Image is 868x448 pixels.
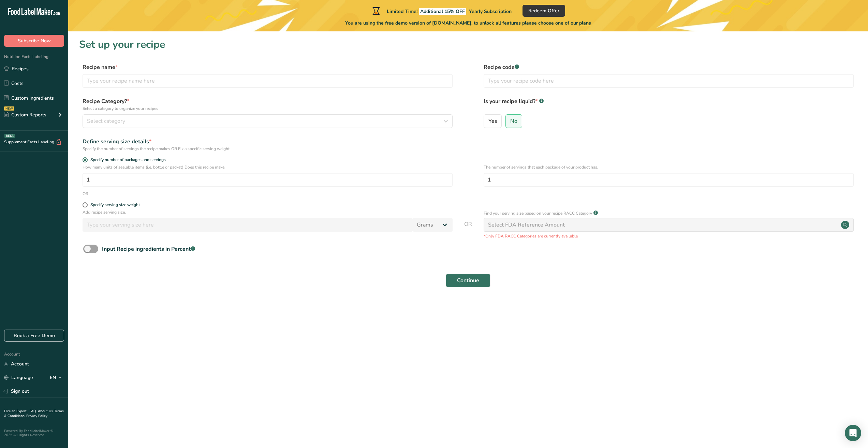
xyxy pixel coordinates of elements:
span: You are using the free demo version of [DOMAIN_NAME], to unlock all features please choose one of... [345,19,591,27]
label: Recipe code [484,63,854,71]
div: NEW [4,106,14,111]
p: The number of servings that each package of your product has. [484,164,854,170]
input: Type your recipe code here [484,74,854,88]
div: Select FDA Reference Amount [488,221,565,229]
span: Redeem Offer [528,7,559,14]
label: Recipe Category? [83,97,453,112]
span: OR [464,220,472,239]
div: BETA [4,134,15,138]
a: Hire an Expert . [4,409,28,414]
div: Powered By FoodLabelMaker © 2025 All Rights Reserved [4,429,64,437]
a: Privacy Policy [26,414,47,418]
span: Yes [488,118,497,125]
a: Language [4,372,33,384]
button: Subscribe Now [4,35,64,47]
div: Custom Reports [4,111,46,118]
h1: Set up your recipe [79,37,857,52]
a: Book a Free Demo [4,330,64,342]
a: About Us . [38,409,54,414]
p: *Only FDA RACC Categories are currently available [484,233,854,239]
p: Select a category to organize your recipes [83,105,453,112]
input: Type your serving size here [83,218,413,232]
input: Type your recipe name here [83,74,453,88]
button: Continue [446,274,490,287]
p: Add recipe serving size. [83,209,453,215]
button: Select category [83,114,453,128]
div: Specify serving size weight [90,202,140,207]
span: Yearly Subscription [469,8,512,15]
div: Define serving size details [83,138,453,146]
div: Open Intercom Messenger [845,425,861,441]
label: Recipe name [83,63,453,71]
div: OR [83,191,88,197]
p: Find your serving size based on your recipe RACC Category [484,210,592,216]
p: How many units of sealable items (i.e. bottle or packet) Does this recipe make. [83,164,453,170]
a: FAQ . [30,409,38,414]
div: EN [50,374,64,382]
span: No [510,118,517,125]
span: Select category [87,117,125,125]
button: Redeem Offer [523,5,565,17]
div: Specify the number of servings the recipe makes OR Fix a specific serving weight [83,146,453,152]
span: Subscribe Now [18,37,51,44]
span: plans [579,20,591,26]
div: Limited Time! [371,7,512,15]
span: Specify number of packages and servings [88,157,166,162]
div: Input Recipe ingredients in Percent [102,245,195,253]
label: Is your recipe liquid? [484,97,854,112]
span: Continue [457,276,479,285]
a: Terms & Conditions . [4,409,64,418]
span: Additional 15% OFF [419,8,466,15]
